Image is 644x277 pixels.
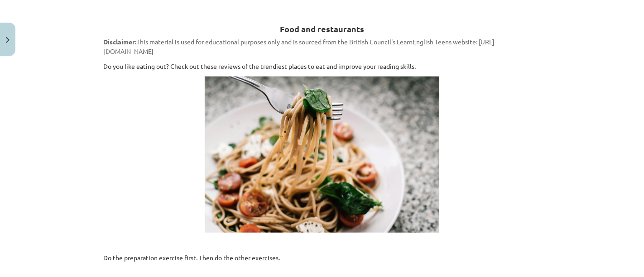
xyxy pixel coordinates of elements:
span: This material is used for educational purposes only and is sourced from the British Council's Lea... [103,38,495,55]
p: Do you like eating out? Check out these reviews of the trendiest places to eat and improve your r... [103,62,541,71]
p: Do the preparation exercise first. Then do the other exercises. [103,253,541,263]
strong: Food and restaurants [280,24,364,34]
img: icon-close-lesson-0947bae3869378f0d4975bcd49f059093ad1ed9edebbc8119c70593378902aed.svg [6,37,10,43]
strong: Disclaimer: [103,38,136,46]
